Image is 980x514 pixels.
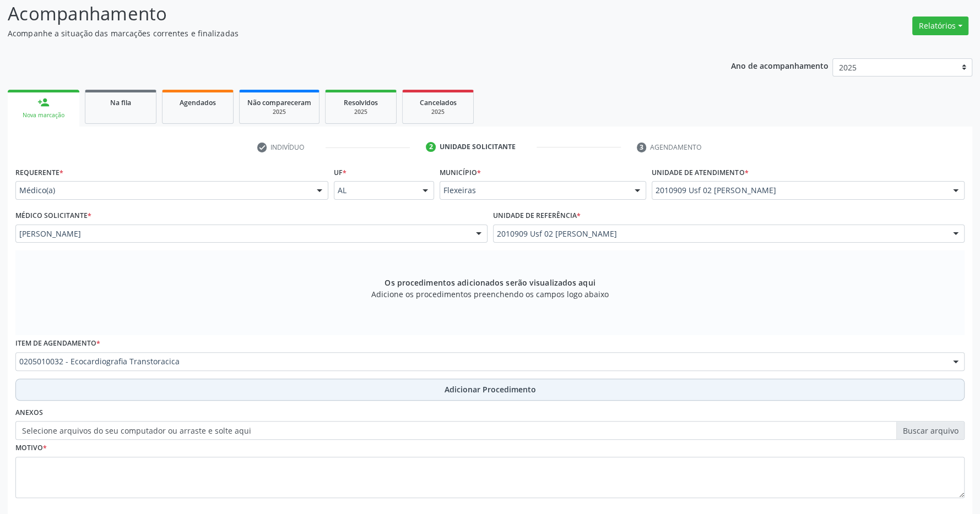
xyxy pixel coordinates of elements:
span: [PERSON_NAME] [19,228,465,239]
label: Município [440,164,481,181]
p: Ano de acompanhamento [731,58,829,72]
label: Unidade de atendimento [652,164,748,181]
span: 2010909 Usf 02 [PERSON_NAME] [656,185,942,196]
label: Motivo [15,440,47,457]
div: Unidade solicitante [440,142,516,152]
span: 2010909 Usf 02 [PERSON_NAME] [497,228,943,239]
span: 0205010032 - Ecocardiografia Transtoracica [19,356,942,367]
p: Acompanhe a situação das marcações correntes e finalizadas [8,28,683,39]
label: Requerente [15,164,63,181]
span: Não compareceram [247,98,311,107]
span: Flexeiras [443,185,624,196]
label: Médico Solicitante [15,207,91,225]
span: Médico(a) [19,185,306,196]
span: AL [338,185,412,196]
span: Os procedimentos adicionados serão visualizados aqui [385,277,595,288]
label: Item de agendamento [15,335,100,352]
div: 2 [426,142,436,152]
span: Na fila [110,98,131,107]
div: Nova marcação [15,111,72,119]
div: 2025 [410,108,465,116]
span: Adicione os procedimentos preenchendo os campos logo abaixo [371,288,609,300]
span: Cancelados [420,98,457,107]
label: Anexos [15,404,43,422]
label: Unidade de referência [493,207,581,225]
div: person_add [37,96,50,108]
label: UF [334,164,346,181]
span: Agendados [180,98,216,107]
span: Adicionar Procedimento [445,384,536,395]
button: Relatórios [912,17,968,35]
span: Resolvidos [344,98,378,107]
button: Adicionar Procedimento [15,379,965,401]
div: 2025 [247,108,311,116]
div: 2025 [333,108,388,116]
